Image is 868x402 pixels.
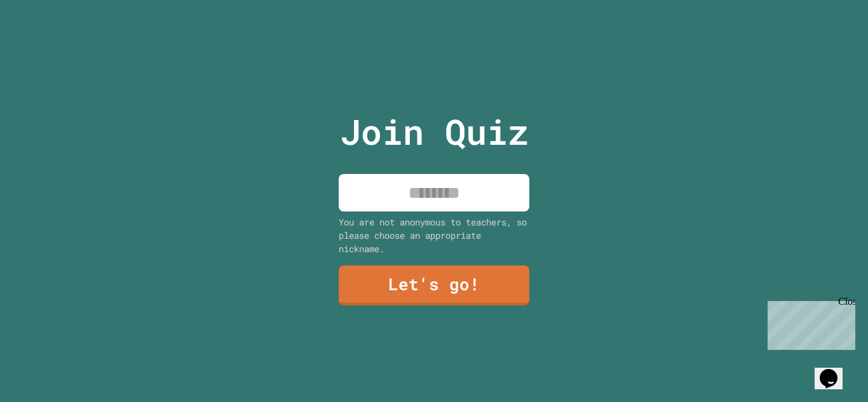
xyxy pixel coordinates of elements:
iframe: chat widget [815,351,855,389]
a: Let's go! [339,265,529,305]
div: Chat with us now!Close [5,5,88,81]
iframe: chat widget [763,296,855,350]
p: Join Quiz [340,105,529,158]
div: You are not anonymous to teachers, so please choose an appropriate nickname. [339,215,529,255]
